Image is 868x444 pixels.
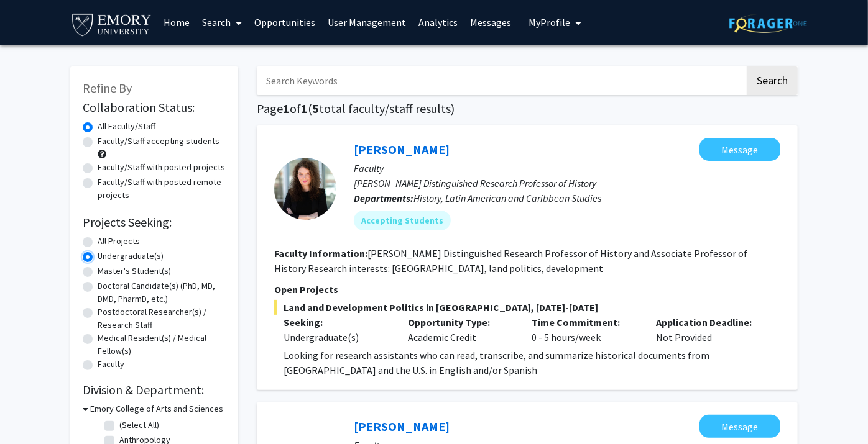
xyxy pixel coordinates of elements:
[274,300,780,315] span: Land and Development Politics in [GEOGRAPHIC_DATA], [DATE]-[DATE]
[699,415,780,438] button: Message Melvin Ayogu
[656,315,762,330] p: Application Deadline:
[274,247,747,274] fg-read-more: [PERSON_NAME] Distinguished Research Professor of History and Associate Professor of History Rese...
[98,332,226,358] label: Medical Resident(s) / Medical Fellow(s)
[98,235,140,248] label: All Projects
[408,315,514,330] p: Opportunity Type:
[729,14,807,33] img: ForagerOne Logo
[274,282,780,297] p: Open Projects
[274,247,367,260] b: Faculty Information:
[257,66,745,95] input: Search Keywords
[523,315,647,345] div: 0 - 5 hours/week
[98,120,155,133] label: All Faculty/Staff
[413,192,601,204] span: History, Latin American and Caribbean Studies
[747,66,798,95] button: Search
[83,80,132,96] span: Refine By
[532,315,638,330] p: Time Commitment:
[98,358,124,371] label: Faculty
[354,192,413,204] b: Departments:
[98,265,171,278] label: Master's Student(s)
[248,1,321,44] a: Opportunities
[354,419,450,434] a: [PERSON_NAME]
[196,1,248,44] a: Search
[98,306,226,332] label: Postdoctoral Researcher(s) / Research Staff
[312,101,319,116] span: 5
[529,16,570,29] span: My Profile
[354,142,450,157] a: [PERSON_NAME]
[98,176,226,202] label: Faculty/Staff with posted remote projects
[354,176,780,191] p: [PERSON_NAME] Distinguished Research Professor of History
[119,419,159,432] label: (Select All)
[354,161,780,176] p: Faculty
[257,101,798,116] h1: Page of ( total faculty/staff results)
[98,250,164,263] label: Undergraduate(s)
[98,135,219,148] label: Faculty/Staff accepting students
[98,279,226,306] label: Doctoral Candidate(s) (PhD, MD, DMD, PharmD, etc.)
[90,402,223,415] h3: Emory College of Arts and Sciences
[284,315,389,330] p: Seeking:
[301,101,308,116] span: 1
[9,388,53,435] iframe: Chat
[464,1,517,44] a: Messages
[283,101,290,116] span: 1
[399,315,523,345] div: Academic Credit
[70,10,153,38] img: Emory University Logo
[284,348,780,378] p: Looking for research assistants who can read, transcribe, and summarize historical documents from...
[83,100,226,115] h2: Collaboration Status:
[83,215,226,230] h2: Projects Seeking:
[699,138,780,161] button: Message Adriana Chira
[83,383,226,397] h2: Division & Department:
[284,330,389,345] div: Undergraduate(s)
[98,161,225,174] label: Faculty/Staff with posted projects
[321,1,412,44] a: User Management
[157,1,196,44] a: Home
[647,315,771,345] div: Not Provided
[354,211,451,230] mat-chip: Accepting Students
[412,1,464,44] a: Analytics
